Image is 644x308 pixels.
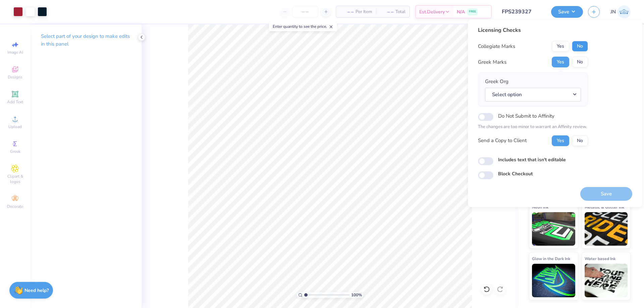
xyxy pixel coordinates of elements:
[572,41,588,52] button: No
[478,43,515,50] div: Collegiate Marks
[618,5,631,18] img: Jacky Noya
[478,124,588,130] p: The changes are too minor to warrant an Affinity review.
[552,57,569,67] button: Yes
[419,8,445,15] span: Est. Delivery
[585,255,615,262] span: Water based Ink
[552,135,569,146] button: Yes
[485,88,581,102] button: Select option
[478,26,588,34] div: Licensing Checks
[41,33,131,48] p: Select part of your design to make edits in this panel
[552,41,569,52] button: Yes
[498,112,554,120] label: Do Not Submit to Affinity
[572,135,588,146] button: No
[478,58,506,66] div: Greek Marks
[292,6,318,18] input: – –
[380,8,393,15] span: – –
[585,212,628,246] img: Metallic & Glitter Ink
[551,6,583,18] button: Save
[8,74,22,80] span: Designs
[532,212,575,246] img: Neon Ink
[7,99,23,105] span: Add Text
[610,8,616,16] span: JN
[10,149,20,154] span: Greek
[572,57,588,67] button: No
[485,78,508,85] label: Greek Org
[610,5,631,18] a: JN
[469,9,476,14] span: FREE
[498,156,566,163] label: Includes text that isn't editable
[585,264,628,297] img: Water based Ink
[457,8,465,15] span: N/A
[395,8,406,15] span: Total
[269,22,337,31] div: Enter quantity to see the price.
[478,137,527,144] div: Send a Copy to Client
[3,174,27,184] span: Clipart & logos
[7,50,23,55] span: Image AI
[351,292,362,298] span: 100 %
[8,124,22,129] span: Upload
[356,8,372,15] span: Per Item
[532,255,570,262] span: Glow in the Dark Ink
[532,264,575,297] img: Glow in the Dark Ink
[498,170,533,177] label: Block Checkout
[497,5,546,18] input: Untitled Design
[24,287,49,294] strong: Need help?
[340,8,354,15] span: – –
[7,204,23,209] span: Decorate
